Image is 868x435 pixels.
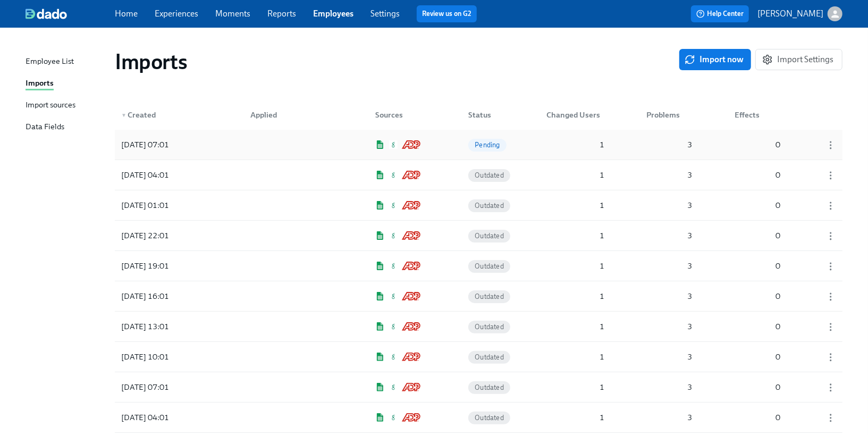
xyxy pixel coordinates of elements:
img: Greenhouse [389,292,398,300]
div: [DATE] 19:01 [117,260,213,272]
div: Effects [726,104,785,126]
img: Greenhouse [389,413,398,422]
span: Outdated [468,323,510,331]
span: Import Settings [764,54,833,65]
div: 1 [543,138,609,151]
a: [DATE] 10:01Google SheetsGreenhouseADP Workforce NowOutdated130 [115,342,842,372]
span: Outdated [468,292,510,300]
button: Import Settings [755,49,842,70]
a: [DATE] 04:01Google SheetsGreenhouseADP Workforce NowOutdated130 [115,403,842,433]
div: 0 [730,290,785,303]
div: 1 [543,290,609,303]
a: Home [115,9,138,19]
img: Google Sheets [375,231,385,240]
div: ▼Created [117,104,213,126]
div: Created [117,108,213,121]
img: Greenhouse [389,353,398,361]
div: 1 [543,381,609,394]
div: 0 [730,169,785,181]
a: Data Fields [26,121,106,134]
img: ADP Workforce Now [402,413,420,422]
div: 3 [643,199,697,212]
img: Google Sheets [375,201,385,210]
div: [DATE] 10:01 [117,350,213,363]
img: Google Sheets [375,383,385,391]
a: Employee List [26,55,106,69]
a: Experiences [155,9,198,19]
img: Google Sheets [375,292,385,300]
a: [DATE] 01:01Google SheetsGreenhouseADP Workforce NowOutdated130 [115,190,842,221]
img: Greenhouse [389,322,398,331]
div: 0 [730,199,785,212]
span: Outdated [468,383,510,391]
div: Status [460,104,513,126]
div: 1 [543,229,609,242]
img: Greenhouse [389,140,398,149]
div: [DATE] 07:01Google SheetsGreenhouseADP Workforce NowPending130 [115,130,842,160]
div: 1 [543,169,609,181]
div: 3 [643,350,697,363]
div: [DATE] 13:01 [117,320,213,333]
img: Google Sheets [375,262,385,270]
div: [DATE] 07:01 [117,381,213,394]
a: [DATE] 13:01Google SheetsGreenhouseADP Workforce NowOutdated130 [115,312,842,342]
img: ADP Workforce Now [402,231,420,240]
a: Import sources [26,99,106,112]
span: Import now [687,54,744,65]
img: Greenhouse [389,383,398,391]
div: Data Fields [26,121,64,134]
img: Google Sheets [375,353,385,361]
img: ADP Workforce Now [402,201,420,210]
img: Greenhouse [389,262,398,270]
div: Employee List [26,55,74,69]
div: 0 [730,138,785,151]
a: Review us on G2 [422,9,471,19]
img: ADP Workforce Now [402,262,420,270]
a: Reports [267,9,296,19]
span: Outdated [468,171,510,179]
div: 1 [543,260,609,272]
div: 3 [643,411,697,424]
span: Help Center [696,9,744,19]
h1: Imports [115,49,187,74]
button: Help Center [691,5,749,22]
div: Problems [643,108,697,121]
span: ▼ [121,113,127,118]
div: [DATE] 04:01 [117,169,213,181]
img: Google Sheets [375,322,385,331]
div: Applied [242,104,338,126]
a: Imports [26,77,106,90]
div: 0 [730,229,785,242]
div: [DATE] 16:01 [117,290,213,303]
span: Outdated [468,353,510,361]
div: [DATE] 19:01Google SheetsGreenhouseADP Workforce NowOutdated130 [115,251,842,281]
div: [DATE] 07:01Google SheetsGreenhouseADP Workforce NowOutdated130 [115,372,842,402]
div: 3 [643,381,697,394]
img: ADP Workforce Now [402,353,420,361]
div: [DATE] 04:01Google SheetsGreenhouseADP Workforce NowOutdated130 [115,160,842,190]
a: [DATE] 19:01Google SheetsGreenhouseADP Workforce NowOutdated130 [115,251,842,281]
img: Google Sheets [375,171,385,179]
div: Sources [371,108,431,121]
img: ADP Workforce Now [402,292,420,300]
div: 3 [643,320,697,333]
a: [DATE] 16:01Google SheetsGreenhouseADP Workforce NowOutdated130 [115,281,842,312]
div: Changed Users [543,108,609,121]
span: Pending [468,141,506,149]
img: Google Sheets [375,140,385,149]
button: [PERSON_NAME] [757,6,842,21]
span: Outdated [468,414,510,422]
div: Imports [26,77,54,90]
div: 3 [643,169,697,181]
div: Problems [638,104,697,126]
div: 3 [643,138,697,151]
img: Greenhouse [389,231,398,240]
span: Outdated [468,232,510,240]
button: Review us on G2 [417,5,477,22]
div: 1 [543,320,609,333]
div: 0 [730,350,785,363]
p: [PERSON_NAME] [757,8,823,20]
